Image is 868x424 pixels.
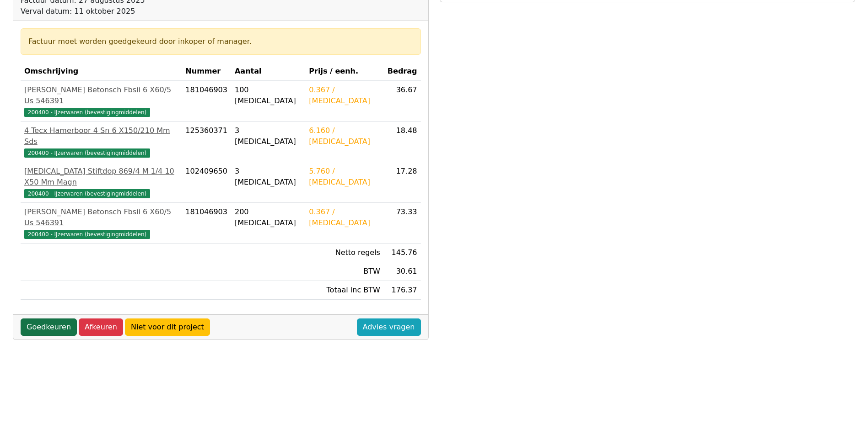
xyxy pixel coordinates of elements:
[231,62,305,81] th: Aantal
[305,262,384,281] td: BTW
[384,162,421,203] td: 17.28
[21,62,182,81] th: Omschrijving
[357,318,421,336] a: Advies vragen
[182,122,231,162] td: 125360371
[235,125,302,147] div: 3 [MEDICAL_DATA]
[24,189,150,198] span: 200400 - IJzerwaren (bevestigingmiddelen)
[182,203,231,244] td: 181046903
[305,62,384,81] th: Prijs / eenh.
[384,62,421,81] th: Bedrag
[24,85,178,106] div: [PERSON_NAME] Betonsch Fbsii 6 X60/5 Us 546391
[24,148,150,158] span: 200400 - IJzerwaren (bevestigingmiddelen)
[21,6,158,17] div: Verval datum: 11 oktober 2025
[305,244,384,262] td: Netto regels
[24,85,178,117] a: [PERSON_NAME] Betonsch Fbsii 6 X60/5 Us 546391200400 - IJzerwaren (bevestigingmiddelen)
[182,81,231,122] td: 181046903
[309,207,380,228] div: 0.367 / [MEDICAL_DATA]
[182,62,231,81] th: Nummer
[24,230,150,239] span: 200400 - IJzerwaren (bevestigingmiddelen)
[305,281,384,300] td: Totaal inc BTW
[235,207,302,228] div: 200 [MEDICAL_DATA]
[309,166,380,188] div: 5.760 / [MEDICAL_DATA]
[24,125,178,158] a: 4 Tecx Hamerboor 4 Sn 6 X150/210 Mm Sds200400 - IJzerwaren (bevestigingmiddelen)
[384,203,421,244] td: 73.33
[24,166,178,199] a: [MEDICAL_DATA] Stiftdop 869/4 M 1/4 10 X50 Mm Magn200400 - IJzerwaren (bevestigingmiddelen)
[79,318,123,336] a: Afkeuren
[24,166,178,188] div: [MEDICAL_DATA] Stiftdop 869/4 M 1/4 10 X50 Mm Magn
[21,318,77,336] a: Goedkeuren
[309,85,380,106] div: 0.367 / [MEDICAL_DATA]
[384,281,421,300] td: 176.37
[24,207,178,239] a: [PERSON_NAME] Betonsch Fbsii 6 X60/5 Us 546391200400 - IJzerwaren (bevestigingmiddelen)
[125,318,210,336] a: Niet voor dit project
[384,122,421,162] td: 18.48
[235,166,302,188] div: 3 [MEDICAL_DATA]
[182,162,231,203] td: 102409650
[384,244,421,262] td: 145.76
[24,108,150,117] span: 200400 - IJzerwaren (bevestigingmiddelen)
[24,207,178,228] div: [PERSON_NAME] Betonsch Fbsii 6 X60/5 Us 546391
[235,85,302,106] div: 100 [MEDICAL_DATA]
[384,81,421,122] td: 36.67
[24,125,178,147] div: 4 Tecx Hamerboor 4 Sn 6 X150/210 Mm Sds
[309,125,380,147] div: 6.160 / [MEDICAL_DATA]
[384,262,421,281] td: 30.61
[28,36,413,47] div: Factuur moet worden goedgekeurd door inkoper of manager.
